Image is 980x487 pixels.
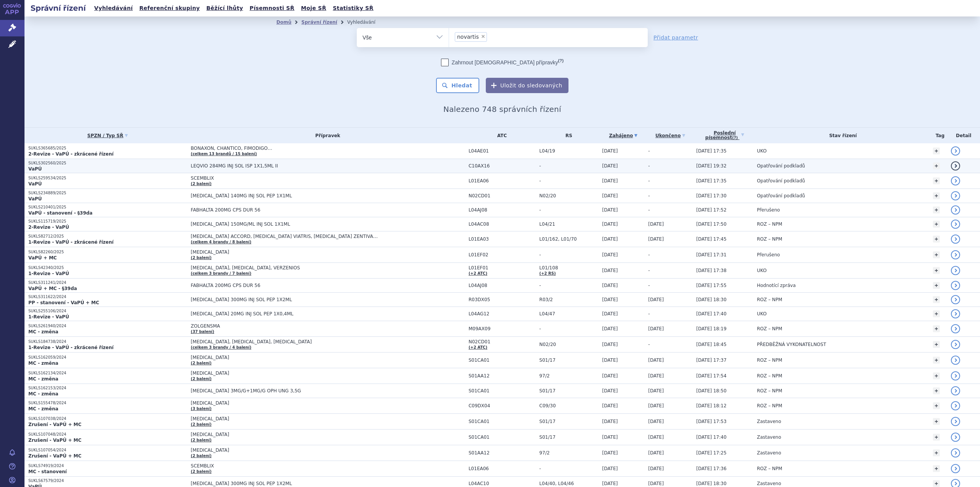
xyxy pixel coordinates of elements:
span: [DATE] [648,297,664,302]
span: [MEDICAL_DATA] 300MG INJ SOL PEP 1X2ML [191,297,382,302]
span: - [648,311,650,316]
input: novartis [489,32,493,41]
th: RS [536,128,598,143]
span: [DATE] 17:40 [696,311,727,316]
a: detail [951,433,960,442]
a: Zahájeno [602,130,644,141]
span: C09/30 [539,403,598,408]
span: S01CA01 [469,419,536,424]
a: (celkem 3 brandy / 4 balení) [191,345,251,349]
span: [DATE] [648,221,664,227]
a: detail [951,176,960,185]
a: + [933,418,940,425]
a: + [933,177,940,184]
a: Ukončeno [648,130,693,141]
p: SUKLS107048/2024 [28,432,187,437]
button: Hledat [436,78,479,93]
a: detail [951,191,960,200]
span: [DATE] 17:40 [696,435,727,440]
span: [DATE] [602,163,618,169]
strong: 1-Revize - VaPÚ - zkrácené řízení [28,345,114,350]
a: detail [951,340,960,349]
span: [DATE] [602,435,618,440]
strong: PP - stanovení - VaPÚ + MC [28,300,99,305]
span: 97/2 [539,373,598,379]
span: L04AE01 [469,148,536,154]
span: R03DX05 [469,297,536,302]
a: + [933,434,940,441]
a: detail [951,401,960,410]
span: [DATE] [602,342,618,347]
a: (+2 ATC) [469,271,487,275]
span: [MEDICAL_DATA], [MEDICAL_DATA], VERZENIOS [191,265,382,271]
a: Domů [276,20,291,25]
span: ROZ – NPM [757,388,782,394]
span: L01/162, L01/70 [539,236,598,242]
a: (3 balení) [191,407,211,411]
p: SUKLS155478/2024 [28,400,187,406]
span: [DATE] [648,419,664,424]
span: [DATE] [648,236,664,242]
span: Nalezeno 748 správních řízení [443,105,561,114]
span: [DATE] 17:31 [696,252,727,257]
p: SUKLS42340/2025 [28,265,187,271]
a: detail [951,295,960,304]
span: S01AA12 [469,373,536,379]
p: SUKLS82260/2025 [28,249,187,255]
strong: Zrušení - VaPÚ + MC [28,453,82,459]
span: [DATE] 18:12 [696,403,727,408]
a: + [933,402,940,409]
span: [DATE] [648,403,664,408]
a: + [933,325,940,332]
span: S01CA01 [469,435,536,440]
strong: VaPÚ [28,166,42,172]
span: [DATE] 19:32 [696,163,727,169]
span: [DATE] [602,193,618,198]
span: Zastaveno [757,435,781,440]
strong: VaPÚ [28,181,42,187]
th: Detail [947,128,980,143]
strong: MC - změna [28,376,58,382]
a: + [933,449,940,456]
span: S01/17 [539,388,598,394]
strong: MC - stanovení [28,469,67,474]
p: SUKLS311622/2024 [28,294,187,300]
span: [DATE] [648,466,664,471]
strong: 2-Revize - VaPÚ - zkrácené řízení [28,151,114,157]
span: × [481,34,485,39]
span: [DATE] 17:37 [696,357,727,363]
span: [MEDICAL_DATA] [191,400,382,406]
span: [DATE] [602,297,618,302]
span: [MEDICAL_DATA] ACCORD, [MEDICAL_DATA] VIATRIS, [MEDICAL_DATA] ZENTIVA… [191,234,382,239]
a: + [933,480,940,487]
span: L01EA06 [469,466,536,471]
strong: VaPÚ [28,196,42,202]
span: L04AC10 [469,481,536,486]
span: ROZ – NPM [757,221,782,227]
span: - [539,252,598,257]
span: M09AX09 [469,326,536,331]
span: [DATE] 17:35 [696,178,727,184]
a: detail [951,371,960,380]
span: UKO [757,148,766,154]
li: Vyhledávání [347,16,385,28]
span: [DATE] [648,373,664,379]
p: SUKLS107054/2024 [28,448,187,453]
a: Vyhledávání [92,3,135,13]
span: S01/17 [539,435,598,440]
span: LEQVIO 284MG INJ SOL ISP 1X1,5ML II [191,163,382,169]
a: (2 balení) [191,422,211,426]
span: [DATE] 17:38 [696,268,727,273]
span: S01CA01 [469,388,536,394]
span: SCEMBLIX [191,463,382,469]
button: Uložit do sledovaných [486,78,568,93]
a: + [933,296,940,303]
span: Zastaveno [757,419,781,424]
a: (celkem 13 brandů / 15 balení) [191,152,257,156]
span: [MEDICAL_DATA] [191,448,382,453]
span: [DATE] [602,388,618,394]
span: [MEDICAL_DATA], [MEDICAL_DATA], [MEDICAL_DATA] [191,339,382,344]
a: detail [951,324,960,333]
strong: VaPÚ - stanovení - §39da [28,210,93,216]
a: detail [951,220,960,229]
